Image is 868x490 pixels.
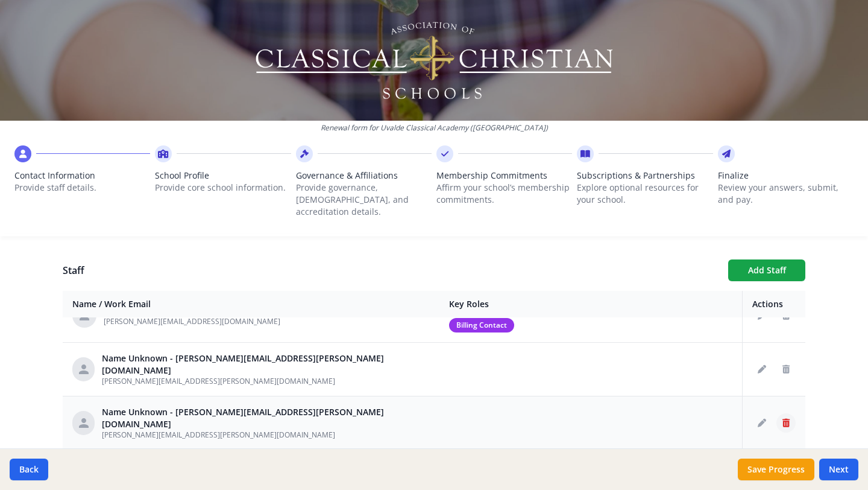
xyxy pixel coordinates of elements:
[439,291,742,318] th: Key Roles
[155,182,291,194] p: Provide core school information.
[752,360,772,379] button: Edit staff
[102,430,335,440] span: [PERSON_NAME][EMAIL_ADDRESS][PERSON_NAME][DOMAIN_NAME]
[296,170,432,182] span: Governance & Affiliations
[14,182,150,194] p: Provide staff details.
[449,318,514,332] span: Billing Contact
[254,18,615,103] img: Logo
[102,376,335,386] span: [PERSON_NAME][EMAIL_ADDRESS][PERSON_NAME][DOMAIN_NAME]
[738,459,814,480] button: Save Progress
[728,259,805,281] button: Add Staff
[436,170,572,182] span: Membership Commitments
[14,170,150,182] span: Contact Information
[63,263,719,278] h1: Staff
[577,182,712,206] p: Explore optional resources for your school.
[718,182,854,206] p: Review your answers, submit, and pay.
[743,291,806,318] th: Actions
[102,352,430,377] div: Name Unknown - [PERSON_NAME][EMAIL_ADDRESS][PERSON_NAME][DOMAIN_NAME]
[436,182,572,206] p: Affirm your school’s membership commitments.
[63,291,439,318] th: Name / Work Email
[776,413,796,433] button: Delete staff
[776,360,796,379] button: Delete staff
[752,413,772,433] button: Edit staff
[577,170,712,182] span: Subscriptions & Partnerships
[104,316,280,326] span: [PERSON_NAME][EMAIL_ADDRESS][DOMAIN_NAME]
[102,406,430,430] div: Name Unknown - [PERSON_NAME][EMAIL_ADDRESS][PERSON_NAME][DOMAIN_NAME]
[819,459,858,480] button: Next
[10,459,48,480] button: Back
[296,182,432,218] p: Provide governance, [DEMOGRAPHIC_DATA], and accreditation details.
[155,170,291,182] span: School Profile
[718,170,854,182] span: Finalize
